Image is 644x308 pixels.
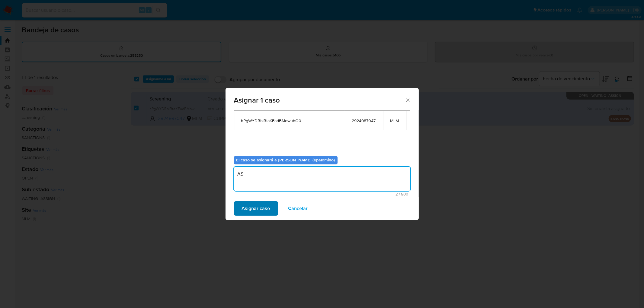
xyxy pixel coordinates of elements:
button: Asignar caso [234,201,278,216]
span: MLM [390,118,399,123]
span: 2924987047 [352,118,376,123]
span: Máximo 500 caracteres [236,192,409,196]
span: Cancelar [288,202,308,215]
span: Asignar 1 caso [234,97,405,104]
b: El caso se asignará a [PERSON_NAME] (epalomino) [236,157,335,163]
button: Cerrar ventana [405,97,410,103]
textarea: AS [234,167,410,191]
span: Asignar caso [242,202,270,215]
span: hPgWYDRbiRtaKFadBMowubO0 [241,118,302,123]
div: assign-modal [226,88,419,220]
button: Cancelar [280,201,316,216]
